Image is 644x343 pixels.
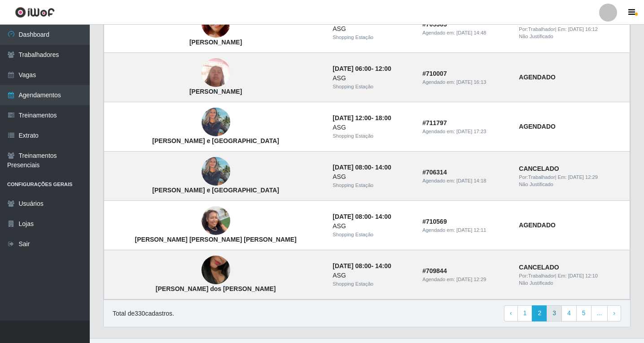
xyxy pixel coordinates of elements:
div: Agendado em: [422,276,508,283]
strong: - [333,262,391,269]
strong: # 710007 [422,70,447,77]
a: 3 [547,305,562,321]
time: [DATE] 12:10 [568,273,598,278]
strong: # 705363 [422,21,447,28]
div: Shopping Estação [333,280,412,288]
time: [DATE] 12:00 [333,114,371,122]
div: | Em: [519,174,624,181]
time: [DATE] 16:12 [568,26,598,32]
strong: - [333,213,391,220]
strong: # 706314 [422,169,447,176]
a: 1 [517,305,533,321]
div: Não Justificado [519,33,624,40]
time: [DATE] 12:29 [568,174,598,180]
time: 12:00 [375,65,391,72]
nav: pagination [504,305,621,321]
strong: AGENDADO [519,123,556,130]
strong: - [333,65,391,72]
strong: AGENDADO [519,221,556,229]
time: [DATE] 08:00 [333,164,371,171]
div: Shopping Estação [333,83,412,91]
strong: CANCELADO [519,264,559,271]
time: 14:00 [375,262,391,269]
strong: AGENDADO [519,74,556,81]
div: Shopping Estação [333,132,412,140]
div: | Em: [519,26,624,33]
div: Agendado em: [422,226,508,234]
img: CoreUI Logo [15,7,55,18]
span: Por: Trabalhador [519,174,555,180]
img: Renata Barbosa dos Santos [202,245,230,296]
time: [DATE] 16:13 [456,79,486,85]
span: Por: Trabalhador [519,273,555,278]
time: [DATE] 08:00 [333,213,371,220]
a: 2 [532,305,547,321]
strong: # 711797 [422,119,447,126]
div: ASG [333,221,412,231]
strong: [PERSON_NAME] e [GEOGRAPHIC_DATA] [152,187,279,194]
div: Shopping Estação [333,182,412,189]
strong: [PERSON_NAME] e [GEOGRAPHIC_DATA] [152,137,279,144]
div: Não Justificado [519,181,624,188]
time: 14:00 [375,213,391,220]
time: [DATE] 14:48 [456,30,486,35]
a: ... [591,305,608,321]
strong: - [333,164,391,171]
img: kercia Sousa e Lima [202,103,230,141]
div: ASG [333,24,412,34]
span: Por: Trabalhador [519,26,555,32]
div: Não Justificado [519,279,624,287]
div: Shopping Estação [333,34,412,41]
time: [DATE] 14:18 [456,178,486,183]
strong: [PERSON_NAME] [PERSON_NAME] [PERSON_NAME] [135,236,297,243]
a: Previous [504,305,518,321]
strong: [PERSON_NAME] [189,39,242,46]
strong: - [333,114,391,122]
time: [DATE] 08:00 [333,262,371,269]
div: ASG [333,271,412,280]
span: › [613,309,615,317]
div: Agendado em: [422,78,508,86]
img: Antonieta Pereira Oliveira [202,54,230,92]
p: Total de 330 cadastros. [113,309,174,318]
img: kercia Sousa e Lima [202,152,230,191]
time: 18:00 [375,114,391,122]
div: Agendado em: [422,128,508,135]
div: ASG [333,74,412,83]
strong: CANCELADO [519,165,559,172]
a: 4 [561,305,577,321]
div: ASG [333,172,412,182]
a: 5 [576,305,591,321]
time: [DATE] 06:00 [333,65,371,72]
div: ASG [333,123,412,132]
div: Agendado em: [422,29,508,37]
time: 14:00 [375,164,391,171]
strong: # 709844 [422,267,447,274]
span: ‹ [510,309,512,317]
a: Next [607,305,621,321]
time: [DATE] 12:29 [456,277,486,282]
strong: [PERSON_NAME] [189,88,242,95]
div: Shopping Estação [333,231,412,239]
img: Alana Tainara De Luna Freire [202,202,230,240]
div: | Em: [519,272,624,280]
div: Agendado em: [422,177,508,185]
time: [DATE] 17:23 [456,129,486,134]
strong: # 710569 [422,218,447,225]
strong: [PERSON_NAME] dos [PERSON_NAME] [156,285,276,292]
time: [DATE] 12:11 [456,227,486,233]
